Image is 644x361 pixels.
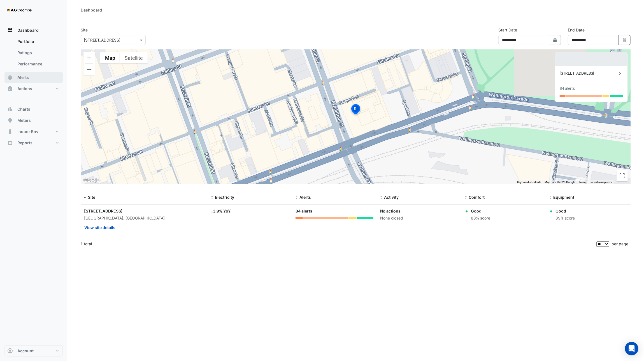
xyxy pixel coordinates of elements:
span: Alerts [299,195,311,200]
div: [STREET_ADDRESS] [84,208,204,214]
a: No actions [380,209,401,213]
app-icon: Alerts [7,75,13,80]
button: Reports [4,137,63,148]
div: [STREET_ADDRESS] [560,70,617,76]
button: Show satellite imagery [120,52,148,63]
button: Zoom out [83,64,95,75]
span: Activity [384,195,399,200]
div: [GEOGRAPHIC_DATA], [GEOGRAPHIC_DATA] [84,215,204,221]
button: Alerts [4,72,63,83]
span: Reports [17,140,32,146]
fa-icon: Select Date [622,38,627,42]
span: Charts [17,106,30,112]
span: Comfort [469,195,485,200]
a: Ratings [13,47,63,58]
div: 84 alerts [560,86,575,92]
app-icon: Meters [7,118,13,123]
span: Meters [17,118,31,123]
span: per page [612,241,628,246]
span: Equipment [553,195,574,200]
div: 84 alerts [296,208,373,214]
div: Dashboard [4,36,63,72]
div: Dashboard [81,7,102,13]
div: 88% score [471,215,490,221]
button: Show street map [100,52,120,63]
div: Good [555,208,575,214]
span: Actions [17,86,32,92]
button: Account [4,345,63,357]
div: Good [471,208,490,214]
button: Actions [4,83,63,94]
button: Keyboard shortcuts [517,180,541,184]
app-icon: Charts [7,106,13,112]
a: Terms [578,180,586,184]
div: 89% score [555,215,575,221]
a: -3.9% YoY [211,209,231,213]
button: Meters [4,115,63,126]
button: Zoom in [83,52,95,63]
a: Report a map error [590,180,612,184]
label: End Date [568,27,585,33]
button: Charts [4,104,63,115]
span: Site [88,195,95,200]
app-icon: Dashboard [7,28,13,33]
a: Open this area in Google Maps (opens a new window) [82,177,101,184]
span: Dashboard [17,28,39,33]
div: Open Intercom Messenger [625,342,638,355]
img: Company Logo [7,4,32,16]
app-icon: Reports [7,140,13,146]
span: Account [17,348,34,354]
label: Start Date [498,27,517,33]
button: Indoor Env [4,126,63,137]
img: site-pin-selected.svg [350,103,362,117]
span: Indoor Env [17,129,38,134]
button: Dashboard [4,25,63,36]
span: Map data ©2025 Google [545,180,575,184]
button: View site details [84,223,116,232]
a: Portfolio [13,36,63,47]
label: Site [81,27,88,33]
fa-icon: Select Date [553,38,558,42]
a: Performance [13,58,63,70]
span: Alerts [17,75,29,80]
app-icon: Actions [7,86,13,92]
span: Electricity [215,195,234,200]
div: 1 total [81,237,595,251]
app-icon: Indoor Env [7,129,13,134]
div: None closed [380,215,458,221]
img: Google [82,177,101,184]
button: Toggle fullscreen view [617,170,628,181]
